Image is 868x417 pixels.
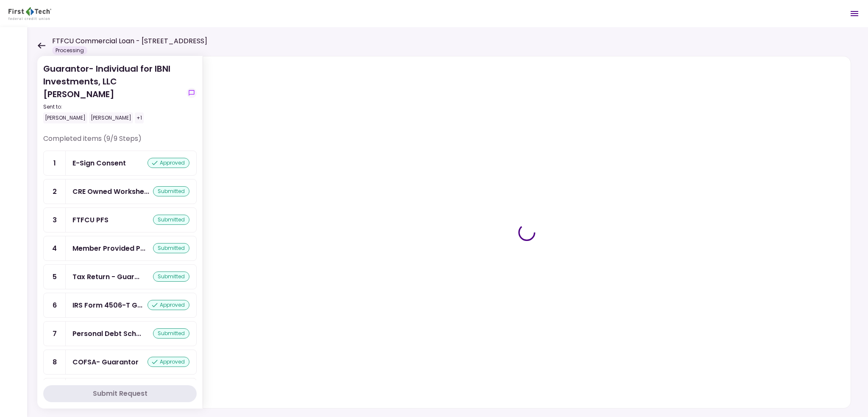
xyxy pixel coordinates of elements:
[43,385,197,402] button: Submit Request
[43,321,197,346] a: 7Personal Debt Schedulesubmitted
[43,207,197,232] a: 3FTFCU PFSsubmitted
[72,271,139,282] div: Tax Return - Guarantor
[43,103,183,111] div: Sent to:
[44,293,66,317] div: 6
[844,3,865,24] button: Open menu
[8,7,51,20] img: Partner icon
[153,186,189,196] div: submitted
[72,357,139,367] div: COFSA- Guarantor
[135,112,144,123] div: +1
[147,158,189,168] div: approved
[44,151,66,175] div: 1
[44,236,66,260] div: 4
[153,271,189,282] div: submitted
[43,264,197,289] a: 5Tax Return - Guarantorsubmitted
[52,46,87,55] div: Processing
[153,243,189,253] div: submitted
[44,350,66,374] div: 8
[153,328,189,339] div: submitted
[186,88,197,98] button: show-messages
[43,62,183,123] div: Guarantor- Individual for IBNI Investments, LLC [PERSON_NAME]
[72,243,145,254] div: Member Provided PFS
[44,265,66,289] div: 5
[44,179,66,204] div: 2
[72,215,108,225] div: FTFCU PFS
[44,208,66,232] div: 3
[43,134,197,151] div: Completed items (9/9 Steps)
[93,389,147,399] div: Submit Request
[43,293,197,318] a: 6IRS Form 4506-T Guarantorapproved
[44,378,66,403] div: 9
[44,322,66,346] div: 7
[72,158,126,168] div: E-Sign Consent
[147,300,189,310] div: approved
[52,36,207,46] h1: FTFCU Commercial Loan - [STREET_ADDRESS]
[43,350,197,375] a: 8COFSA- Guarantorapproved
[72,328,141,339] div: Personal Debt Schedule
[72,186,149,197] div: CRE Owned Worksheet
[43,112,87,123] div: [PERSON_NAME]
[43,151,197,176] a: 1E-Sign Consentapproved
[43,378,197,403] a: 9Liquidity Statements - Guarantorsubmitted
[147,357,189,367] div: approved
[43,236,197,261] a: 4Member Provided PFSsubmitted
[72,300,142,311] div: IRS Form 4506-T Guarantor
[89,112,133,123] div: [PERSON_NAME]
[43,179,197,204] a: 2CRE Owned Worksheetsubmitted
[153,215,189,225] div: submitted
